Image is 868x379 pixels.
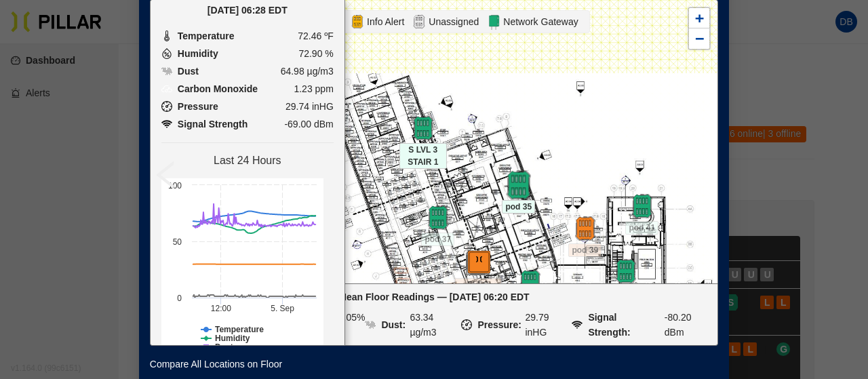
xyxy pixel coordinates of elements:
img: pod-online.97050380.svg [518,270,542,294]
tspan: Humidity [215,334,250,343]
img: Pressure [161,101,172,112]
img: Humidity [161,48,172,59]
text: 12:00 [211,304,231,313]
img: Temperature [161,31,172,41]
li: 64.98 µg/m3 [161,64,334,79]
img: Carbon Monoxide [161,83,172,94]
a: Compare All Locations on Floor [150,357,282,372]
img: Pressure [161,119,172,129]
div: pod 41 [618,194,666,218]
span: + [695,9,704,26]
span: Temperature [178,28,235,43]
span: left [150,159,182,191]
img: Alert [351,14,364,30]
img: DUST [365,319,376,330]
img: Dust [161,66,172,77]
li: 72.90 % [161,46,334,61]
a: Zoom in [689,8,709,28]
div: Signal Strength: [588,310,658,340]
div: pod 35 [495,173,542,197]
h4: Last 24 Hours [161,154,334,167]
img: pod-online.97050380.svg [504,171,533,200]
span: Humidity [178,46,218,61]
li: 29.74 inHG [161,99,334,114]
img: pod-online.97050380.svg [614,259,638,283]
tspan: 5. Sep [271,304,294,313]
li: 29.79 inHG [461,310,572,340]
span: pod 41 [625,221,658,235]
img: PRESSURE [461,319,472,330]
img: SIGNAL_RSSI [572,319,583,330]
img: pod-offline.df94d192.svg [573,216,597,241]
span: S LVL 3 STAIR 1 [399,143,447,169]
li: -69.00 dBm [161,117,334,132]
div: Pressure: [477,317,521,332]
span: pod 35 [502,200,535,214]
div: Dust: [381,317,406,332]
img: Network Gateway [487,14,500,30]
span: Dust [178,64,199,79]
text: 50 [172,237,182,247]
div: pod 37 [414,205,462,230]
tspan: Temperature [215,325,264,334]
li: 63.34 µg/m3 [365,310,461,340]
img: leak-pod-offline.5bc6877b.svg [466,251,490,275]
span: Info Alert [364,14,407,29]
text: 0 [177,294,182,303]
span: ELEC B3510 LD [454,278,502,304]
span: Carbon Monoxide [178,81,258,96]
span: − [695,30,704,47]
img: pod-online.97050380.svg [630,194,654,218]
div: S LVL 3 STAIR 1 [399,116,447,140]
a: Zoom out [689,28,709,49]
img: Unassigned [412,14,426,30]
div: Mean Floor Readings — [DATE] 06:20 EDT [156,290,712,304]
span: Pressure [178,99,218,114]
span: Network Gateway [500,14,580,29]
img: pod-online.97050380.svg [426,205,450,230]
div: pod 39 [561,216,609,241]
tspan: Dust [215,342,233,352]
div: [DATE] 06:28 EDT [161,3,334,18]
span: pod 37 [421,233,454,246]
span: Unassigned [426,14,481,29]
span: Signal Strength [178,117,248,132]
div: ELEC B3510 LD [454,251,502,275]
span: pod 39 [568,243,601,257]
li: 72.46 ºF [161,28,334,43]
li: 1.23 ppm [161,81,334,96]
li: -80.20 dBm [572,310,712,340]
img: pod-online.97050380.svg [411,116,435,140]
